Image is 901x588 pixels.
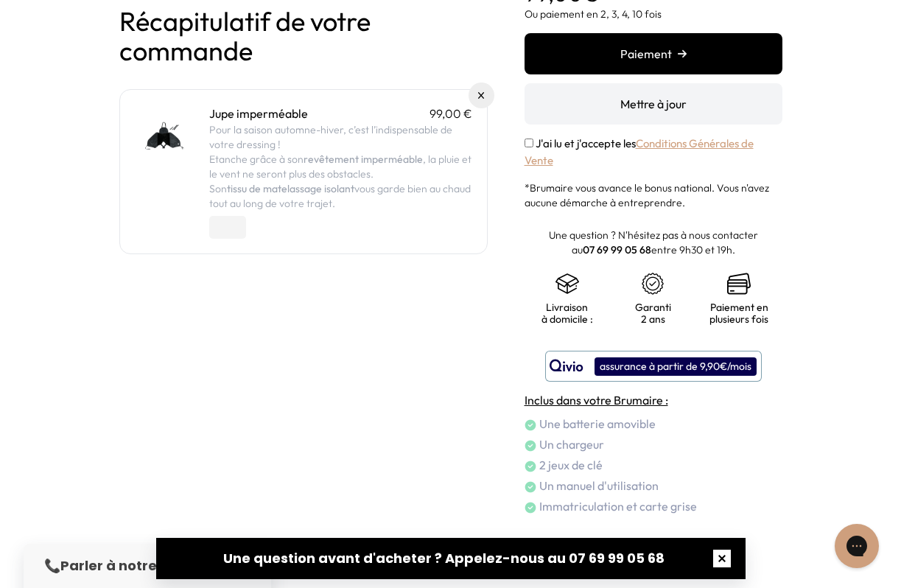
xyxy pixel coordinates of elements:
[304,153,423,166] strong: revêtement imperméable
[525,477,782,494] li: Un manuel d'utilisation
[525,33,782,74] button: Paiement
[209,181,472,211] p: Son vous garde bien au chaud tout au long de votre trajet.
[709,301,768,325] p: Paiement en plusieurs fois
[555,272,579,295] img: shipping.png
[135,105,197,167] img: Jupe imperméable
[430,105,472,122] p: 99,00 €
[641,272,665,295] img: certificat-de-garantie.png
[478,92,485,99] img: Supprimer du panier
[525,461,536,472] img: check.png
[119,7,488,66] h1: Récapitulatif de votre commande
[525,497,782,515] li: Immatriculation et carte grise
[550,357,583,375] img: logo qivio
[525,481,536,493] img: check.png
[525,419,536,431] img: check.png
[525,136,754,167] a: Conditions Générales de Vente
[525,391,782,409] h4: Inclus dans votre Brumaire :
[525,136,754,167] label: J'ai lu et j'accepte les
[525,83,782,125] button: Mettre à jour
[209,152,472,181] p: Etanche grâce à son , la pluie et le vent ne seront plus des obstacles.
[525,228,782,257] p: Une question ? N'hésitez pas à nous contacter au entre 9h30 et 19h.
[227,182,354,195] strong: tissu de matelassage isolant
[678,49,687,58] img: right-arrow.png
[525,440,536,452] img: check.png
[539,301,596,325] p: Livraison à domicile :
[583,243,651,256] a: 07 69 99 05 68
[827,519,886,573] iframe: Gorgias live chat messenger
[209,122,472,152] p: Pour la saison automne-hiver, c’est l’indispensable de votre dressing !
[545,351,762,382] button: assurance à partir de 9,90€/mois
[209,106,308,121] a: Jupe imperméable
[525,7,782,21] p: Ou paiement en 2, 3, 4, 10 fois
[525,181,782,210] p: *Brumaire vous avance le bonus national. Vous n'avez aucune démarche à entreprendre.
[625,301,681,325] p: Garanti 2 ans
[525,502,536,514] img: check.png
[727,272,751,295] img: credit-cards.png
[595,357,757,376] div: assurance à partir de 9,90€/mois
[525,415,782,433] li: Une batterie amovible
[525,435,782,453] li: Un chargeur
[525,456,782,474] li: 2 jeux de clé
